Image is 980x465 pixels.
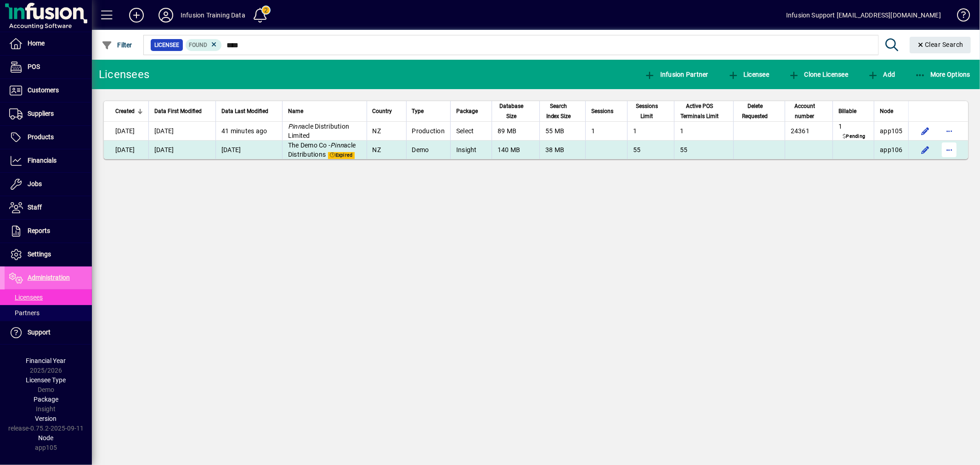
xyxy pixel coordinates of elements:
[28,86,59,94] span: Customers
[5,32,92,55] a: Home
[633,101,668,121] div: Sessions Limit
[865,66,897,83] button: Add
[456,106,478,116] span: Package
[739,101,771,121] span: Delete Requested
[330,142,344,149] em: Pinn
[367,141,406,159] td: NZ
[785,122,833,141] td: 24361
[151,7,181,23] button: Profile
[406,122,451,141] td: Production
[26,357,66,364] span: Financial Year
[328,152,354,159] span: Expired
[28,157,57,164] span: Financials
[9,309,40,317] span: Partners
[288,106,361,116] div: Name
[942,124,957,138] button: More options
[373,106,401,116] div: Country
[642,66,711,83] button: Infusion Partner
[28,133,54,141] span: Products
[5,126,92,149] a: Products
[5,243,92,266] a: Settings
[917,41,964,48] span: Clear Search
[115,106,143,116] div: Created
[215,141,282,159] td: [DATE]
[288,123,349,139] span: acle Distribution Limited
[912,66,973,83] button: More Options
[910,37,971,53] button: Clear
[680,101,719,121] span: Active POS Terminals Limit
[181,8,245,23] div: Infusion Training Data
[791,101,827,121] div: Account number
[221,106,268,116] span: Data Last Modified
[880,146,903,153] span: app106.prod.infusionbusinesssoftware.com
[122,7,151,23] button: Add
[450,122,492,141] td: Select
[838,106,868,116] div: Billable
[28,274,70,281] span: Administration
[288,142,356,158] span: The Demo Co - acle Distributions
[591,106,622,116] div: Sessions
[288,123,301,130] em: Pinn
[585,122,627,141] td: 1
[104,122,148,141] td: [DATE]
[28,250,51,258] span: Settings
[786,66,850,83] button: Clone Licensee
[788,71,848,78] span: Clone Licensee
[28,40,45,47] span: Home
[5,56,92,79] a: POS
[367,122,406,141] td: NZ
[674,141,733,159] td: 55
[35,415,57,422] span: Version
[186,39,222,51] mat-chip: Found Status: Found
[5,196,92,219] a: Staff
[148,122,215,141] td: [DATE]
[288,106,303,116] span: Name
[880,106,903,116] div: Node
[26,376,66,384] span: Licensee Type
[9,294,43,301] span: Licensees
[215,122,282,141] td: 41 minutes ago
[412,106,424,116] span: Type
[918,142,933,157] button: Edit
[880,127,903,135] span: app105.prod.infusionbusinesssoftware.com
[492,141,539,159] td: 140 MB
[674,122,733,141] td: 1
[867,71,895,78] span: Add
[28,63,40,70] span: POS
[786,8,941,23] div: Infusion Support [EMAIL_ADDRESS][DOMAIN_NAME]
[154,106,202,116] span: Data First Modified
[5,305,92,321] a: Partners
[498,101,534,121] div: Database Size
[545,101,572,121] span: Search Index Size
[154,40,179,50] span: Licensee
[373,106,392,116] span: Country
[28,329,51,336] span: Support
[5,321,92,344] a: Support
[148,141,215,159] td: [DATE]
[5,173,92,196] a: Jobs
[539,141,585,159] td: 38 MB
[627,122,674,141] td: 1
[221,106,277,116] div: Data Last Modified
[99,37,135,53] button: Filter
[627,141,674,159] td: 55
[115,106,135,116] span: Created
[104,141,148,159] td: [DATE]
[880,106,893,116] span: Node
[412,106,445,116] div: Type
[950,2,969,32] a: Knowledge Base
[492,122,539,141] td: 89 MB
[539,122,585,141] td: 55 MB
[918,124,933,138] button: Edit
[728,71,770,78] span: Licensee
[102,41,132,49] span: Filter
[28,227,50,234] span: Reports
[498,101,526,121] span: Database Size
[39,434,54,442] span: Node
[450,141,492,159] td: Insight
[5,79,92,102] a: Customers
[739,101,779,121] div: Delete Requested
[28,180,42,187] span: Jobs
[406,141,451,159] td: Demo
[791,101,819,121] span: Account number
